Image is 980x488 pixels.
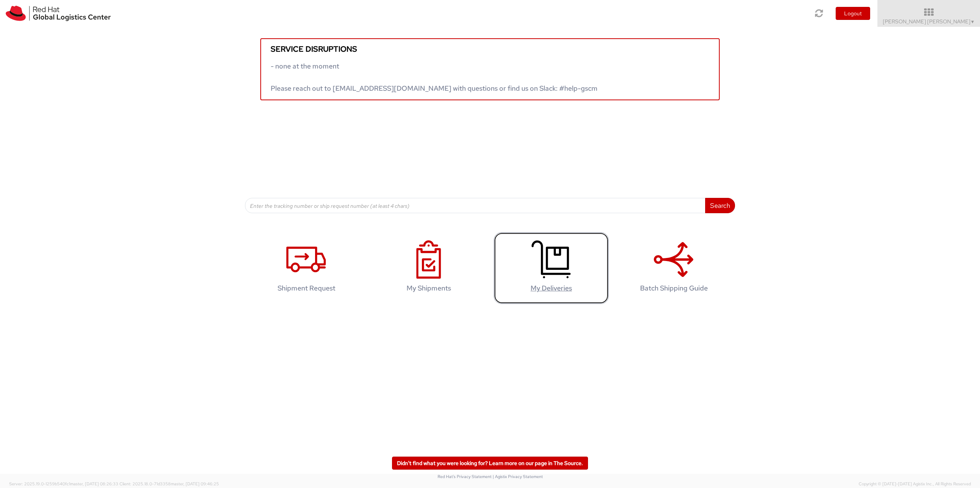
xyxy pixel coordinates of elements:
[859,481,971,487] span: Copyright © [DATE]-[DATE] Agistix Inc., All Rights Reserved
[970,19,975,25] span: ▼
[502,284,601,292] h4: My Deliveries
[392,457,588,470] a: Didn't find what you were looking for? Learn more on our page in The Source.
[616,232,731,304] a: Batch Shipping Guide
[257,284,356,292] h4: Shipment Request
[249,232,364,304] a: Shipment Request
[624,284,723,292] h4: Batch Shipping Guide
[245,198,706,213] input: Enter the tracking number or ship request number (at least 4 chars)
[836,7,870,20] button: Logout
[9,481,118,486] span: Server: 2025.19.0-1259b540fc1
[494,232,609,304] a: My Deliveries
[493,474,543,479] a: | Agistix Privacy Statement
[705,198,735,213] button: Search
[70,481,118,486] span: master, [DATE] 08:26:33
[371,232,486,304] a: My Shipments
[271,45,709,53] h5: Service disruptions
[271,62,598,93] span: - none at the moment Please reach out to [EMAIL_ADDRESS][DOMAIN_NAME] with questions or find us o...
[119,481,219,486] span: Client: 2025.18.0-71d3358
[171,481,219,486] span: master, [DATE] 09:46:25
[438,474,492,479] a: Red Hat's Privacy Statement
[260,38,720,100] a: Service disruptions - none at the moment Please reach out to [EMAIL_ADDRESS][DOMAIN_NAME] with qu...
[6,6,111,21] img: rh-logistics-00dfa346123c4ec078e1.svg
[379,284,478,292] h4: My Shipments
[883,18,975,25] span: [PERSON_NAME] [PERSON_NAME]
